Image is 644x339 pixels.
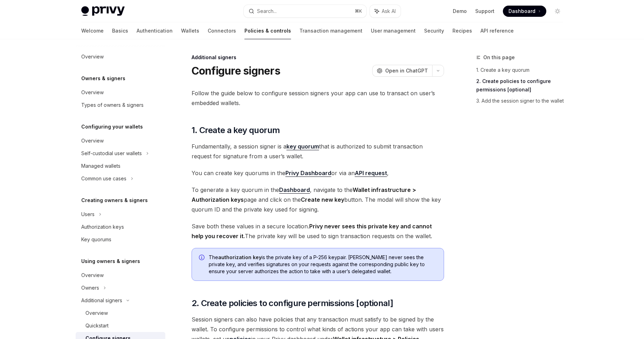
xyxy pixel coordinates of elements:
img: light logo [81,6,125,16]
strong: authorization key [218,254,262,260]
button: Toggle dark mode [552,6,563,17]
div: Overview [81,271,104,279]
h5: Configuring your wallets [81,123,143,131]
a: Overview [76,86,165,99]
span: To generate a key quorum in the , navigate to the page and click on the button. The modal will sh... [192,185,444,214]
strong: Privy never sees this private key and cannot help you recover it. [192,223,432,240]
a: Quickstart [76,319,165,332]
a: Authentication [137,22,173,39]
div: Search... [257,7,277,15]
div: Users [81,210,95,219]
a: Demo [453,8,467,15]
a: Overview [76,134,165,147]
span: 1. Create a key quorum [192,125,280,136]
a: Dashboard [503,6,546,17]
span: On this page [483,53,515,62]
a: Key quorums [76,233,165,246]
div: Overview [81,137,104,145]
a: Overview [76,269,165,282]
h5: Creating owners & signers [81,196,148,205]
div: Common use cases [81,174,126,183]
h5: Using owners & signers [81,257,140,265]
a: Connectors [208,22,236,39]
div: Quickstart [85,321,109,330]
div: Managed wallets [81,162,120,170]
h1: Configure signers [192,64,280,77]
svg: Info [199,255,206,262]
a: Basics [112,22,128,39]
span: Fundamentally, a session signer is a that is authorized to submit transaction request for signatu... [192,141,444,161]
div: Owners [81,284,99,292]
a: 1. Create a key quorum [476,64,569,76]
a: Overview [76,50,165,63]
span: Follow the guide below to configure session signers your app can use to transact on user’s embedd... [192,88,444,108]
a: Dashboard [279,186,310,194]
div: Self-custodial user wallets [81,149,142,158]
a: Security [424,22,444,39]
a: Support [475,8,494,15]
strong: Create new key [301,196,344,203]
a: Privy Dashboard [285,169,331,177]
button: Search...⌘K [244,5,366,18]
h5: Owners & signers [81,74,125,83]
div: Overview [81,53,104,61]
a: 2. Create policies to configure permissions [optional] [476,76,569,95]
span: 2. Create policies to configure permissions [optional] [192,298,393,309]
div: Types of owners & signers [81,101,144,109]
a: Recipes [452,22,472,39]
a: API reference [480,22,514,39]
a: 3. Add the session signer to the wallet [476,95,569,106]
a: Wallets [181,22,199,39]
div: Authorization keys [81,223,124,231]
div: Additional signers [81,296,122,305]
span: Dashboard [508,8,535,15]
a: User management [371,22,416,39]
div: Key quorums [81,235,111,244]
a: API request [355,169,387,177]
a: Types of owners & signers [76,99,165,111]
span: Save both these values in a secure location. The private key will be used to sign transaction req... [192,221,444,241]
div: Overview [81,88,104,97]
a: key quorum [286,143,319,150]
span: You can create key quorums in the or via an , [192,168,444,178]
a: Policies & controls [244,22,291,39]
button: Ask AI [370,5,401,18]
a: Managed wallets [76,160,165,172]
span: ⌘ K [355,8,362,14]
button: Open in ChatGPT [372,65,432,77]
a: Transaction management [299,22,362,39]
div: Overview [85,309,108,317]
span: Ask AI [382,8,396,15]
a: Overview [76,307,165,319]
span: Open in ChatGPT [385,67,428,74]
a: Authorization keys [76,221,165,233]
div: Additional signers [192,54,444,61]
span: The is the private key of a P-256 keypair. [PERSON_NAME] never sees the private key, and verifies... [209,254,437,275]
a: Welcome [81,22,104,39]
